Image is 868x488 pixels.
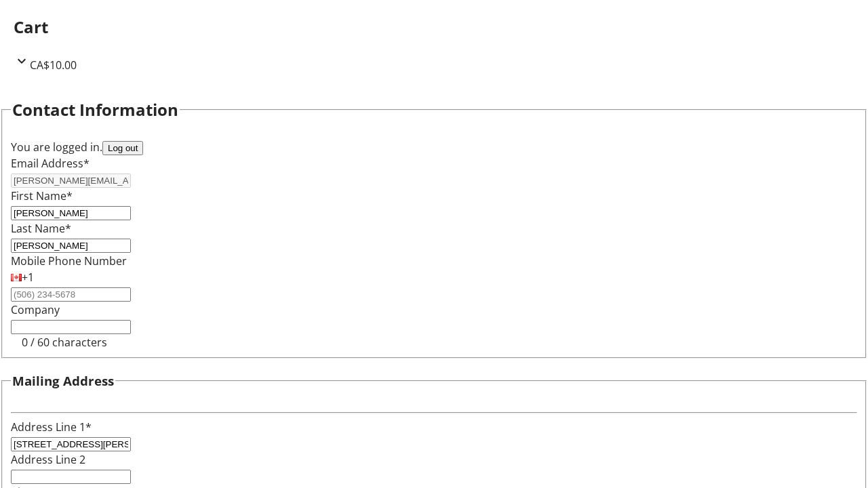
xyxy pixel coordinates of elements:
label: First Name* [11,188,73,203]
h2: Cart [14,15,854,39]
span: CA$10.00 [30,58,77,73]
label: Mobile Phone Number [11,253,127,268]
h2: Contact Information [12,98,178,122]
input: Address [11,437,131,451]
label: Address Line 2 [11,452,85,467]
input: (506) 234-5678 [11,287,131,302]
label: Address Line 1* [11,420,92,434]
button: Log out [102,141,143,155]
tr-character-limit: 0 / 60 characters [22,335,107,350]
div: You are logged in. [11,139,857,155]
label: Email Address* [11,156,90,171]
h3: Mailing Address [12,371,114,390]
label: Company [11,302,60,317]
label: Last Name* [11,221,71,236]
